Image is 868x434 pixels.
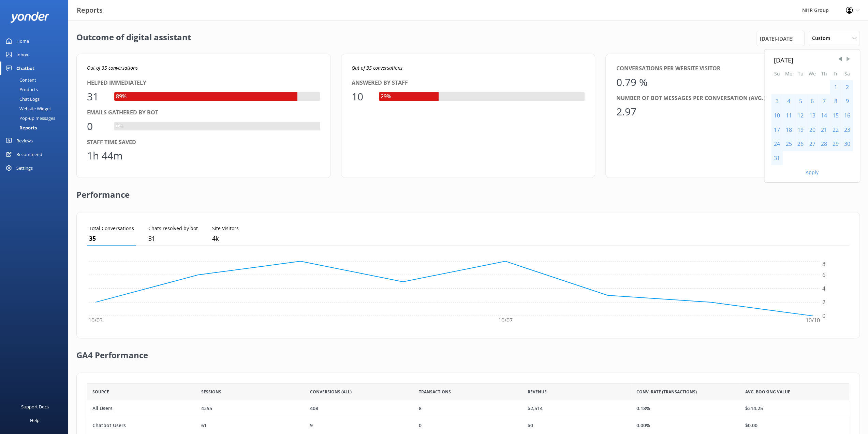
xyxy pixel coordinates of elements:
[87,108,320,117] div: Emails gathered by bot
[830,137,841,151] div: Fri Aug 29 2025
[87,400,849,417] div: row
[201,422,207,430] div: 61
[498,317,513,324] tspan: 10/07
[809,70,816,77] abbr: Wednesday
[806,109,818,123] div: Wed Aug 13 2025
[10,12,49,23] img: yonder-white-logo.png
[4,75,68,85] a: Content
[4,113,68,123] a: Pop-up messages
[745,389,790,395] span: Avg. Booking Value
[822,271,825,279] tspan: 6
[745,405,763,412] div: $314.25
[616,94,849,103] div: Number of bot messages per conversation (avg.)
[16,61,34,75] div: Chatbot
[148,234,198,243] p: 31
[352,65,402,71] i: Out of 35 conversations
[822,312,825,320] tspan: 0
[89,225,134,232] p: Total Conversations
[636,405,650,412] div: 0.18%
[310,405,318,412] div: 408
[4,94,40,104] div: Chat Logs
[16,148,42,161] div: Recommend
[16,134,33,148] div: Reviews
[4,123,37,132] div: Reports
[528,405,543,412] div: $2,514
[821,70,827,77] abbr: Thursday
[4,123,68,132] a: Reports
[16,34,29,48] div: Home
[212,234,239,243] p: 4,414
[528,422,533,430] div: $0
[795,94,806,109] div: Tue Aug 05 2025
[806,317,820,324] tspan: 10/10
[812,34,834,42] span: Custom
[795,137,806,151] div: Tue Aug 26 2025
[201,405,212,412] div: 4355
[830,94,841,109] div: Fri Aug 08 2025
[636,422,650,430] div: 0.00%
[310,389,352,395] span: Conversions (All)
[88,317,103,324] tspan: 10/03
[837,56,843,62] span: Previous Month
[4,94,68,104] a: Chat Logs
[636,389,697,395] span: Conv. Rate (Transactions)
[89,234,134,243] p: 35
[76,178,130,205] h2: Performance
[841,109,853,123] div: Sat Aug 16 2025
[310,422,313,430] div: 9
[92,405,113,412] div: All Users
[4,75,36,85] div: Content
[4,113,55,123] div: Pop-up messages
[844,70,850,77] abbr: Saturday
[201,389,221,395] span: Sessions
[528,389,547,395] span: Revenue
[771,94,783,109] div: Sun Aug 03 2025
[774,70,780,77] abbr: Sunday
[212,225,239,232] p: Site Visitors
[4,85,68,94] a: Products
[771,109,783,123] div: Sun Aug 10 2025
[818,137,830,151] div: Thu Aug 28 2025
[841,123,853,137] div: Sat Aug 23 2025
[87,88,107,105] div: 31
[841,94,853,109] div: Sat Aug 09 2025
[87,138,320,147] div: Staff time saved
[806,137,818,151] div: Wed Aug 27 2025
[16,161,33,175] div: Settings
[783,137,795,151] div: Mon Aug 25 2025
[419,405,422,412] div: 8
[616,64,849,73] div: Conversations per website visitor
[818,94,830,109] div: Thu Aug 07 2025
[745,422,757,430] div: $0.00
[771,123,783,137] div: Sun Aug 17 2025
[785,70,792,77] abbr: Monday
[818,109,830,123] div: Thu Aug 14 2025
[774,55,850,65] div: [DATE]
[806,123,818,137] div: Wed Aug 20 2025
[795,109,806,123] div: Tue Aug 12 2025
[352,88,372,105] div: 10
[841,137,853,151] div: Sat Aug 30 2025
[4,104,51,113] div: Website Widget
[419,422,422,430] div: 0
[760,34,794,43] span: [DATE] - [DATE]
[822,285,825,292] tspan: 4
[783,109,795,123] div: Mon Aug 11 2025
[616,74,647,90] div: 0.79 %
[841,80,853,95] div: Sat Aug 02 2025
[92,422,126,430] div: Chatbot Users
[845,56,852,62] span: Next Month
[806,170,819,175] button: Apply
[830,80,841,95] div: Fri Aug 01 2025
[76,31,191,46] h2: Outcome of digital assistant
[822,298,825,306] tspan: 2
[76,338,148,366] h2: GA4 Performance
[795,123,806,137] div: Tue Aug 19 2025
[21,400,49,414] div: Support Docs
[379,92,393,101] div: 29%
[771,151,783,166] div: Sun Aug 31 2025
[783,94,795,109] div: Mon Aug 04 2025
[4,85,38,94] div: Products
[830,123,841,137] div: Fri Aug 22 2025
[87,148,123,164] div: 1h 44m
